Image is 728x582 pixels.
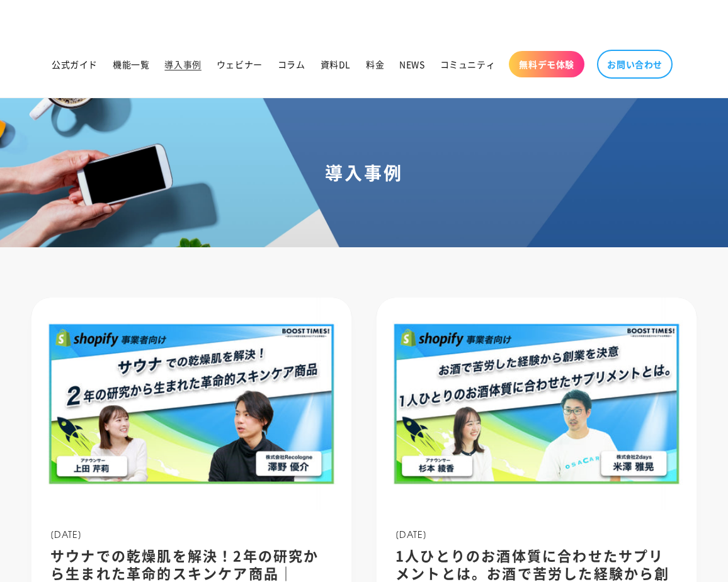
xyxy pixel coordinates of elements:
a: コミュニティ [433,51,503,77]
img: サウナでの乾燥肌を解決！2年の研究から生まれた革命的スキンケア商品｜BOOST TIMES!#24 [31,298,351,510]
h1: 導入事例 [15,161,713,184]
span: 無料デモ体験 [519,59,574,70]
span: [DATE] [50,528,82,540]
a: NEWS [392,51,432,77]
span: 機能一覧 [113,59,149,70]
a: お問い合わせ [597,50,673,79]
a: コラム [270,51,313,77]
a: 資料DL [313,51,358,77]
span: 公式ガイド [52,59,98,70]
img: 1人ひとりのお酒体質に合わせたサプリメントとは。お酒で苦労した経験から創業を決意｜BOOST TIMES!#23 [377,298,697,510]
span: コミュニティ [440,59,496,70]
a: 導入事例 [157,51,208,77]
span: コラム [278,59,305,70]
span: 導入事例 [164,59,201,70]
span: お問い合わせ [607,59,663,70]
span: 資料DL [321,59,351,70]
span: NEWS [399,59,424,70]
a: 公式ガイド [44,51,105,77]
a: ウェビナー [209,51,270,77]
span: [DATE] [395,528,428,540]
a: 料金 [358,51,392,77]
a: 機能一覧 [105,51,157,77]
span: ウェビナー [217,59,263,70]
span: 料金 [366,59,384,70]
a: 無料デモ体験 [509,51,584,77]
